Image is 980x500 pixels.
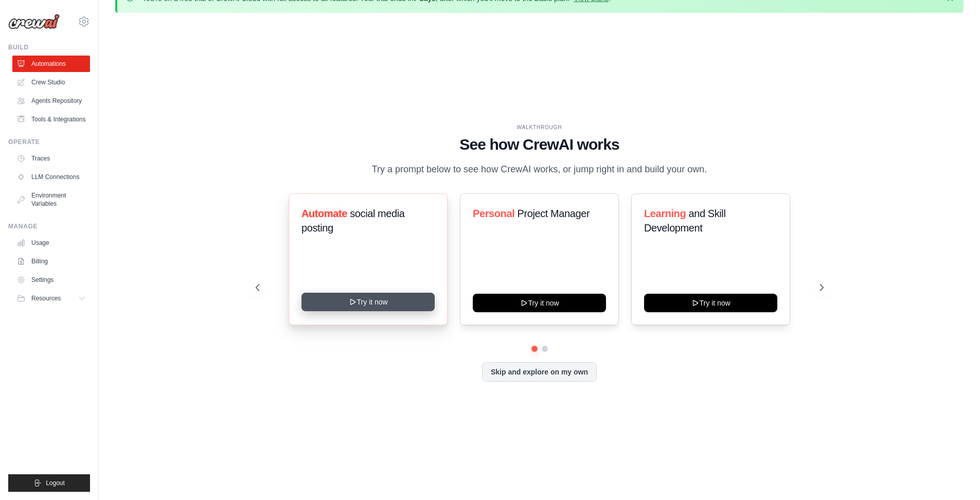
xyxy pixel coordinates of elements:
iframe: Chat Widget [929,451,980,500]
div: WALKTHROUGH [256,123,824,131]
a: Agents Repository [12,93,90,109]
span: Resources [31,294,61,302]
span: social media posting [301,208,405,234]
button: Skip and explore on my own [482,362,597,382]
p: Try a prompt below to see how CrewAI works, or jump right in and build your own. [367,162,712,177]
button: Logout [8,474,90,492]
span: Learning [644,208,686,219]
a: Tools & Integrations [12,111,90,128]
a: Environment Variables [12,187,90,212]
span: Project Manager [517,208,590,219]
div: Operate [8,138,90,146]
button: Try it now [301,293,435,311]
a: Settings [12,272,90,288]
span: Automate [301,208,347,219]
a: Crew Studio [12,74,90,91]
h1: See how CrewAI works [256,135,824,154]
a: Usage [12,235,90,251]
a: Traces [12,150,90,167]
a: Automations [12,56,90,72]
img: Logo [8,14,60,29]
button: Try it now [473,294,606,312]
a: Billing [12,253,90,270]
div: Build [8,43,90,51]
a: LLM Connections [12,169,90,185]
div: Manage [8,222,90,230]
span: Logout [46,479,65,487]
button: Resources [12,290,90,307]
span: Personal [473,208,514,219]
button: Try it now [644,294,777,312]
